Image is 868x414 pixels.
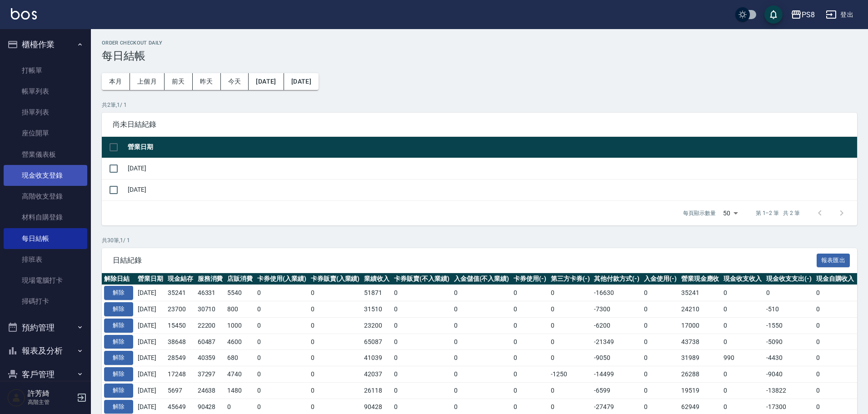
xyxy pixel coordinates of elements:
td: 680 [225,350,255,366]
td: 0 [814,301,857,318]
button: 解除 [104,286,133,300]
td: [DATE] [135,334,165,350]
td: 990 [721,350,764,366]
button: [DATE] [284,73,319,90]
th: 卡券販賣(不入業績) [392,273,452,285]
th: 入金儲值(不入業績) [452,273,512,285]
td: 0 [814,350,857,366]
td: 31510 [362,301,392,318]
a: 高階收支登錄 [4,186,87,207]
td: 0 [255,350,309,366]
td: 0 [255,285,309,301]
th: 卡券使用(入業績) [255,273,309,285]
td: 0 [392,301,452,318]
td: 23200 [362,317,392,334]
a: 報表匯出 [817,255,850,264]
button: 解除 [104,384,133,398]
td: 0 [511,350,549,366]
td: -6200 [592,317,642,334]
td: 0 [814,366,857,383]
td: 5540 [225,285,255,301]
button: 櫃檯作業 [4,33,87,56]
td: -16630 [592,285,642,301]
td: 40359 [195,350,225,366]
a: 排班表 [4,249,87,270]
td: 0 [511,285,549,301]
td: 35241 [165,285,195,301]
td: 0 [642,366,679,383]
th: 其他付款方式(-) [592,273,642,285]
td: 0 [452,366,512,383]
td: 0 [549,317,592,334]
td: 23700 [165,301,195,318]
td: 0 [721,301,764,318]
th: 第三方卡券(-) [549,273,592,285]
th: 營業日期 [125,137,857,158]
th: 現金自購收入 [814,273,857,285]
td: 0 [814,334,857,350]
button: 上個月 [130,73,165,90]
a: 座位開單 [4,123,87,144]
button: 預約管理 [4,316,87,339]
td: [DATE] [135,382,165,399]
td: [DATE] [135,366,165,383]
td: 41039 [362,350,392,366]
span: 尚未日結紀錄 [113,120,846,129]
a: 掃碼打卡 [4,291,87,312]
h5: 許芳綺 [28,389,74,398]
td: 0 [549,350,592,366]
button: 報表及分析 [4,339,87,363]
td: [DATE] [125,158,857,179]
td: 0 [452,317,512,334]
td: 0 [309,382,362,399]
td: -4430 [764,350,814,366]
td: 0 [452,301,512,318]
th: 卡券使用(-) [511,273,549,285]
td: 24210 [679,301,722,318]
td: 17248 [165,366,195,383]
td: 800 [225,301,255,318]
th: 現金收支收入 [721,273,764,285]
div: 50 [719,201,741,225]
a: 掛單列表 [4,102,87,123]
td: 1480 [225,382,255,399]
td: 0 [255,317,309,334]
td: 0 [392,334,452,350]
td: -9050 [592,350,642,366]
td: -13822 [764,382,814,399]
td: 0 [721,285,764,301]
td: 0 [721,317,764,334]
button: 解除 [104,319,133,333]
th: 卡券販賣(入業績) [309,273,362,285]
td: [DATE] [135,285,165,301]
a: 打帳單 [4,60,87,81]
td: -14499 [592,366,642,383]
td: -1250 [549,366,592,383]
td: 24638 [195,382,225,399]
td: 4600 [225,334,255,350]
td: 0 [255,334,309,350]
td: 1000 [225,317,255,334]
p: 共 30 筆, 1 / 1 [102,236,857,244]
a: 材料自購登錄 [4,207,87,228]
td: 0 [452,285,512,301]
td: 0 [392,366,452,383]
td: 38648 [165,334,195,350]
td: 0 [814,285,857,301]
button: 登出 [822,6,857,23]
td: 0 [452,382,512,399]
div: PS8 [802,9,815,20]
td: 22200 [195,317,225,334]
img: Person [7,389,25,407]
td: 0 [452,334,512,350]
td: 0 [721,382,764,399]
td: 0 [511,366,549,383]
td: 5697 [165,382,195,399]
h3: 每日結帳 [102,50,857,62]
button: save [764,5,783,24]
p: 每頁顯示數量 [683,209,716,217]
td: 0 [511,301,549,318]
td: 0 [309,350,362,366]
img: Logo [11,8,37,20]
button: PS8 [787,5,818,24]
